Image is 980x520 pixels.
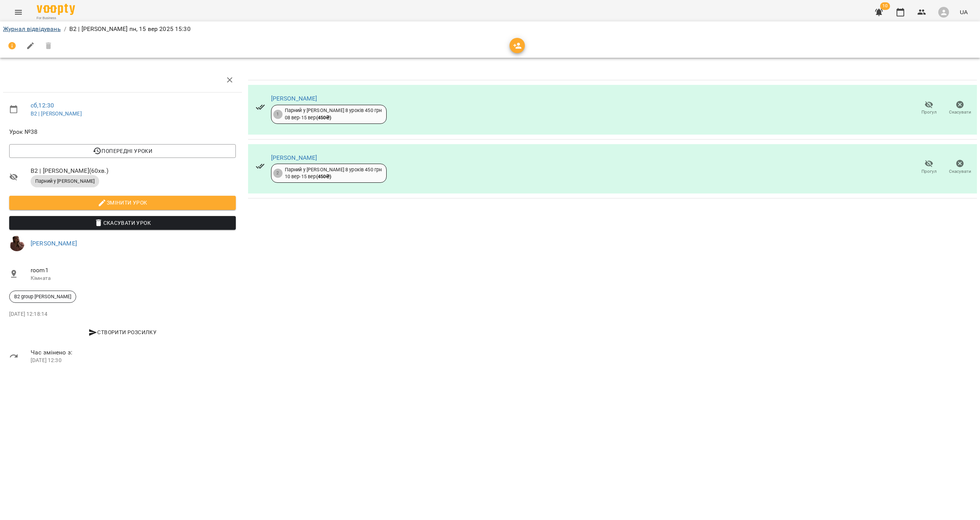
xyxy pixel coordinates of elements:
button: Змінити урок [9,196,236,210]
button: Скасувати Урок [9,216,236,230]
p: Кімната [31,275,236,282]
span: Скасувати [949,109,971,115]
span: Парний у [PERSON_NAME] [31,178,99,185]
b: ( 450 ₴ ) [316,115,332,120]
span: Скасувати [949,168,971,175]
span: B2 group [PERSON_NAME] [10,293,76,300]
button: UA [957,5,971,19]
p: [DATE] 12:18:14 [9,310,236,318]
div: Парний у [PERSON_NAME] 8 уроків 450 грн 08 вер - 15 вер [285,107,382,121]
button: Скасувати [944,156,975,178]
a: [PERSON_NAME] [271,154,317,161]
span: Змінити урок [15,198,230,207]
div: Парний у [PERSON_NAME] 8 уроків 450 грн 10 вер - 15 вер [285,166,382,180]
b: ( 450 ₴ ) [316,174,332,179]
button: Створити розсилку [9,325,236,339]
button: Прогул [913,97,944,119]
button: Скасувати [944,97,975,119]
span: room1 [31,266,236,275]
span: Прогул [921,168,937,175]
span: Створити розсилку [12,328,233,337]
span: UA [960,8,968,16]
a: [PERSON_NAME] [31,240,77,247]
a: [PERSON_NAME] [271,95,317,102]
span: For Business [37,16,75,21]
img: 3c9324ac2b6f4726937e6d6256b13e9c.jpeg [9,236,24,251]
a: B2 | [PERSON_NAME] [31,110,82,117]
button: Попередні уроки [9,144,236,158]
span: Скасувати Урок [15,218,230,227]
span: Попередні уроки [15,146,230,156]
li: / [64,24,66,34]
a: Журнал відвідувань [3,25,61,32]
img: Voopty Logo [37,4,75,15]
div: 1 [273,110,283,119]
span: B2 | [PERSON_NAME] ( 60 хв. ) [31,166,236,175]
button: Прогул [913,156,944,178]
nav: breadcrumb [3,24,977,34]
p: B2 | [PERSON_NAME] пн, 15 вер 2025 15:30 [69,24,191,34]
p: [DATE] 12:30 [31,357,236,364]
span: Час змінено з: [31,348,236,357]
div: 2 [273,169,283,178]
span: 10 [880,2,890,10]
div: B2 group [PERSON_NAME] [9,291,76,303]
span: Прогул [921,109,937,115]
span: Урок №38 [9,127,236,136]
a: сб , 12:30 [31,102,54,109]
button: Menu [9,3,28,21]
